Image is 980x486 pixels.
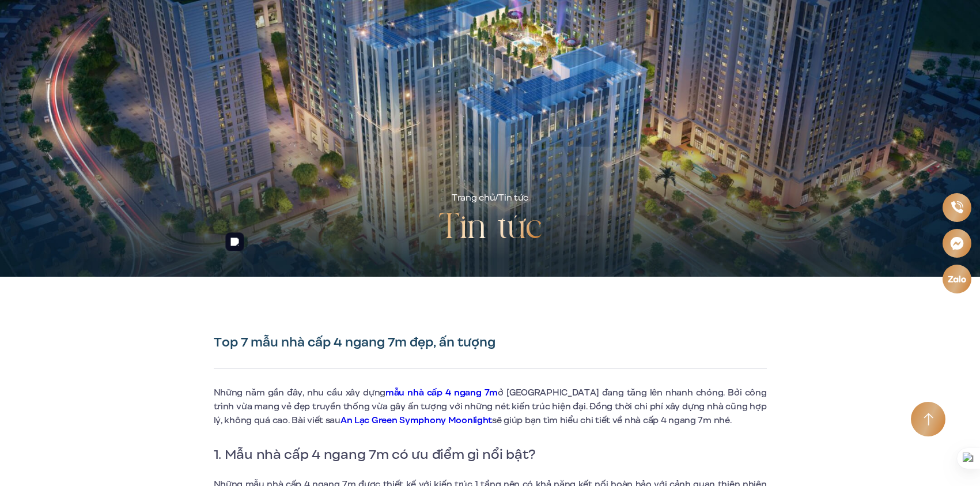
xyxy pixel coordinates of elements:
span: Những năm gần đây, nhu cầu xây dựng [214,386,385,399]
img: Arrow icon [924,413,933,426]
a: Trang chủ [452,191,495,204]
div: / [452,191,528,205]
span: Tin tức [498,191,528,204]
img: Zalo icon [947,276,966,282]
span: 1. Mẫu nhà cấp 4 ngang 7m có ưu điểm gì nổi bật? [214,444,536,464]
a: mẫu nhà cấp 4 ngang 7m [385,386,498,399]
h2: Tin tức [438,205,542,251]
img: Messenger icon [950,236,964,250]
a: An Lạc Green Symphony Moonlight [340,414,492,427]
span: ở [GEOGRAPHIC_DATA] đang tăng lên nhanh chóng. Bởi công trình vừa mang vẻ đẹp truyền thống vừa gâ... [214,386,767,427]
h1: Top 7 mẫu nhà cấp 4 ngang 7m đẹp, ấn tượng [214,334,767,351]
img: Phone icon [951,201,963,213]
